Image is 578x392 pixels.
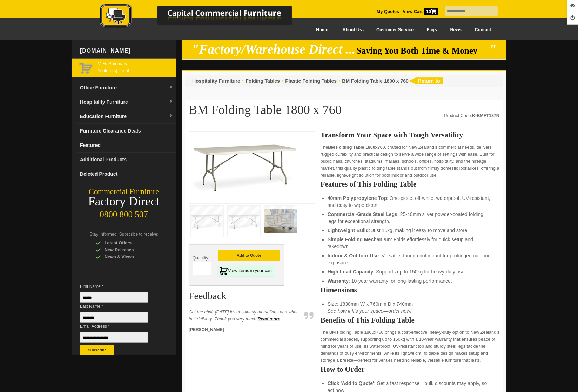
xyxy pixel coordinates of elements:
div: New Releases [96,246,162,254]
li: : One-piece, off-white, waterproof, UV-resistant, and easy to wipe clean. [328,195,492,209]
a: Faqs [420,22,444,38]
img: dropdown [169,114,173,118]
span: Email Address * [80,323,159,330]
a: View items in your cart [218,265,275,277]
strong: Indoor & Outdoor Use [328,253,379,258]
p: Got the chair [DATE] it's absolutely marvellous and what fast delivery! Thank you very much! [189,309,301,323]
strong: View Cart [403,9,438,14]
div: News & Views [96,254,162,261]
h1: BM Folding Table 1800 x 760 [189,103,499,121]
span: Quantity: [193,256,209,261]
strong: Warranty [328,278,349,284]
h2: Dimensions [321,286,499,293]
a: About Us [335,22,369,38]
li: : 25-40mm silver powder-coated folding legs for exceptional strength. [328,211,492,225]
a: Customer Service [369,22,420,38]
a: Contact [468,22,498,38]
div: Latest Offers [96,239,162,246]
span: Saving You Both Time & Money [357,46,488,55]
em: " [489,42,497,56]
a: Capital Commercial Furniture Logo [80,4,326,31]
li: : 10-year warranty for long-lasting performance. [328,277,492,284]
a: View Cart10 [402,9,438,14]
strong: 40mm Polypropylene Top [328,195,387,201]
a: Additional Products [77,153,176,167]
strong: Click 'Add to Quote' [328,380,374,386]
li: › [242,77,244,85]
input: Email Address * [80,332,148,343]
a: Hospitality Furnituredropdown [77,95,176,109]
strong: Lightweight Build [328,228,369,233]
a: Plastic Folding Tables [285,78,337,84]
input: First Name * [80,292,148,303]
a: BM Folding Table 1800 x 760 [342,78,409,84]
a: Office Furnituredropdown [77,81,176,95]
span: Subscribe to receive: [119,232,159,237]
img: BM folding table 1800x760, off-white polypropylene, silver legs, heavy-duty for maraes, schools, ... [193,135,298,198]
img: dropdown [169,100,173,104]
em: See how it fits your space—order now! [328,308,412,314]
h2: How to Order [321,366,499,373]
span: First Name * [80,283,159,290]
span: Last Name * [80,303,159,310]
a: My Quotes [377,9,399,14]
strong: High Load Capacity [328,269,374,275]
div: 0800 800 507 [72,206,176,219]
strong: BM Folding Table 1800x760 [328,145,385,150]
a: Folding Tables [246,78,280,84]
a: View Summary [98,60,173,67]
button: Subscribe [80,345,114,355]
li: : Folds effortlessly for quick setup and takedown. [328,236,492,250]
h2: Features of This Folding Table [321,181,499,188]
a: Furniture Clearance Deals [77,124,176,138]
button: Add to Quote [218,250,280,261]
li: › [282,77,283,85]
a: Featured [77,138,176,153]
input: Last Name * [80,312,148,323]
a: Hospitality Furniture [192,78,240,84]
a: News [444,22,468,38]
li: : Supports up to 150kg for heavy-duty use. [328,268,492,275]
span: 10 item(s), Total: [98,60,173,73]
span: 10 [424,8,438,15]
p: The , crafted for New Zealand’s commercial needs, delivers rugged durability and practical design... [321,144,499,179]
em: "Factory/Warehouse Direct ... [192,42,356,56]
div: [DOMAIN_NAME] [77,40,176,61]
div: Commercial Furniture [72,187,176,197]
a: Read more [258,317,281,322]
img: return to [409,77,443,84]
a: Education Furnituredropdown [77,109,176,124]
li: Size: 1830mm W x 760mm D x 740mm H [328,300,492,315]
strong: Commercial-Grade Steel Legs [328,211,397,217]
img: dropdown [169,85,173,89]
img: Capital Commercial Furniture Logo [80,4,326,29]
h2: Transform Your Space with Tough Versatility [321,131,499,138]
li: › [338,77,340,85]
h2: Feedback [189,291,315,304]
strong: K-BMFT187N [472,113,499,118]
div: Factory Direct [72,197,176,207]
div: Product Code: [444,112,499,119]
li: : Versatile, though not meant for prolonged outdoor exposure. [328,252,492,266]
p: The BM Folding Table 1800x760 brings a cost-effective, heavy-duty option to New Zealand’s commerc... [321,329,499,364]
p: [PERSON_NAME] [189,326,301,333]
h2: Benefits of This Folding Table [321,317,499,324]
span: Stay Informed [89,232,117,237]
a: Deleted Product [77,167,176,181]
strong: Simple Folding Mechanism [328,237,391,242]
li: : Just 15kg, making it easy to move and store. [328,227,492,234]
